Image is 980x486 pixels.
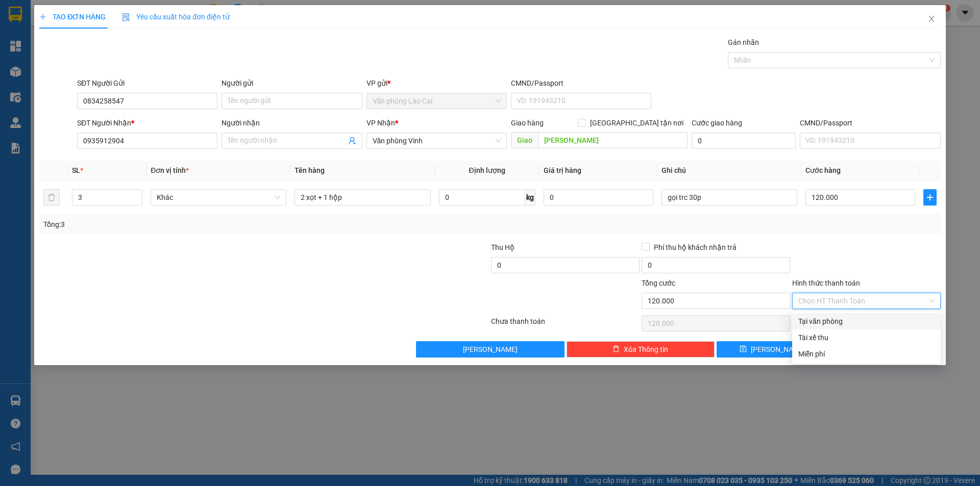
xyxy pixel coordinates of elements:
[511,132,538,148] span: Giao
[917,5,946,34] button: Close
[122,13,230,21] span: Yêu cầu xuất hóa đơn điện tử
[624,344,668,355] span: Xóa Thông tin
[586,117,688,129] span: [GEOGRAPHIC_DATA] tận nơi
[295,166,325,174] span: Tên hàng
[800,117,940,129] div: CMND/Passport
[927,15,936,23] span: close
[717,341,827,357] button: save[PERSON_NAME]
[416,341,565,357] button: [PERSON_NAME]
[43,189,60,206] button: delete
[463,344,518,355] span: [PERSON_NAME]
[657,161,801,181] th: Ghi chú
[77,78,217,89] div: SĐT Người Gửi
[222,117,362,129] div: Người nhận
[469,166,505,174] span: Định lượng
[491,243,514,251] span: Thu Hộ
[72,166,80,174] span: SL
[544,189,653,206] input: 0
[151,166,189,174] span: Đơn vị tính
[544,166,581,174] span: Giá trị hàng
[798,348,935,360] div: Miễn phí
[538,132,688,148] input: Dọc đường
[740,345,747,353] span: save
[798,316,935,327] div: Tại văn phòng
[222,78,362,89] div: Người gửi
[511,119,544,127] span: Giao hàng
[567,341,715,357] button: deleteXóa Thông tin
[642,279,675,287] span: Tổng cước
[728,38,759,46] label: Gán nhãn
[77,117,217,129] div: SĐT Người Nhận
[511,78,651,89] div: CMND/Passport
[792,279,860,287] label: Hình thức thanh toán
[6,59,82,76] h2: DPB6RYID
[923,189,937,206] button: plus
[373,133,501,148] span: Văn phòng Vinh
[39,13,106,21] span: TẠO ĐƠN HÀNG
[43,13,153,52] b: [PERSON_NAME] (Vinh - Sapa)
[650,242,741,253] span: Phí thu hộ khách nhận trả
[661,189,797,206] input: Ghi Chú
[366,119,395,127] span: VP Nhận
[295,189,430,206] input: VD: Bàn, Ghế
[924,193,936,201] span: plus
[751,344,805,355] span: [PERSON_NAME]
[366,78,507,89] div: VP gửi
[692,119,742,127] label: Cước giao hàng
[525,189,535,206] span: kg
[39,13,46,20] span: plus
[490,316,641,334] div: Chưa thanh toán
[805,166,841,174] span: Cước hàng
[373,93,501,109] span: Văn phòng Lào Cai
[157,190,280,205] span: Khác
[798,332,935,343] div: Tài xế thu
[43,219,378,230] div: Tổng: 3
[612,345,620,353] span: delete
[136,8,247,25] b: [DOMAIN_NAME]
[122,13,130,21] img: icon
[348,137,356,145] span: user-add
[54,59,188,130] h1: Giao dọc đường
[692,133,796,149] input: Cước giao hàng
